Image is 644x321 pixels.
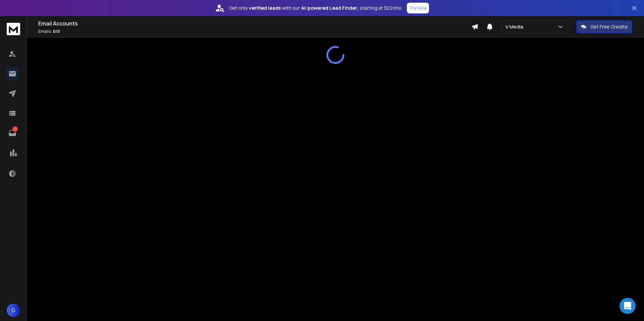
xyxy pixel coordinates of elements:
[53,28,60,34] span: 0 / 0
[229,5,401,11] p: Get only with our starting at $22/mo
[7,23,20,35] img: logo
[407,3,429,13] button: Try Now
[7,304,20,317] button: G
[6,126,19,140] a: 1
[38,19,472,27] h1: Email Accounts
[12,126,18,132] p: 1
[620,298,636,314] div: Open Intercom Messenger
[590,23,628,30] p: Get Free Credits
[38,29,472,34] p: Emails :
[505,23,526,30] p: V Media
[409,5,427,11] p: Try Now
[301,5,358,11] strong: AI-powered Lead Finder,
[249,5,281,11] strong: verified leads
[576,20,632,34] button: Get Free Credits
